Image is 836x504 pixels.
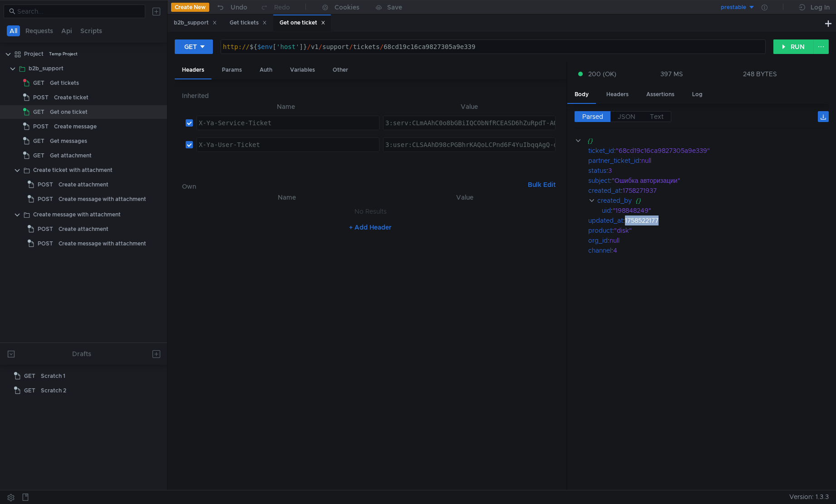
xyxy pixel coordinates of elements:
span: POST [38,178,53,191]
div: Create message [54,120,97,133]
div: Create message with attachment [33,208,121,221]
div: Log In [811,2,830,13]
span: 200 (OK) [588,69,616,79]
div: Log [685,86,710,103]
h6: Own [182,181,524,192]
div: Get tickets [50,76,79,90]
button: Scripts [78,25,105,36]
button: + Add Header [345,222,395,233]
div: org_id [588,235,608,245]
div: subject [588,176,610,186]
span: GET [33,149,44,162]
div: : [588,225,829,235]
div: Create ticket with attachment [33,163,113,177]
div: product [588,225,612,235]
button: RUN [773,39,814,54]
span: POST [38,237,53,250]
span: POST [33,120,49,133]
div: Get one ticket [280,18,325,28]
div: : [588,146,829,156]
span: GET [33,134,44,148]
span: JSON [618,113,635,121]
div: ticket_id [588,146,614,156]
div: Headers [175,62,211,79]
div: 1758522177 [625,215,818,225]
th: Name [193,101,379,112]
div: prestable [721,3,746,12]
div: null [610,235,817,245]
nz-embed-empty: No Results [354,207,387,215]
div: Assertions [639,86,682,103]
button: GET [175,39,213,54]
div: 4 [613,245,817,255]
div: uid [602,206,611,215]
div: : [588,176,829,186]
div: {} [587,136,816,146]
div: Get tickets [230,18,267,28]
div: Other [325,62,355,78]
div: : [588,186,829,196]
span: POST [33,91,49,104]
button: Create New [171,3,209,12]
span: POST [38,192,53,206]
span: GET [24,384,35,397]
div: : [588,156,829,166]
div: b2b_support [174,18,217,28]
div: Get messages [50,134,87,148]
div: Auth [252,62,280,78]
span: Version: 1.3.3 [789,490,829,504]
button: Redo [254,0,296,14]
button: Undo [209,0,254,14]
h6: Inherited [182,90,559,101]
div: Create attachment [59,178,108,191]
div: 1758271937 [623,186,818,196]
div: Create attachment [59,222,108,236]
div: null [641,156,819,166]
div: : [588,215,829,225]
button: Bulk Edit [524,179,559,190]
div: Temp Project [49,47,78,61]
span: GET [33,105,44,119]
button: Api [59,25,75,36]
div: Params [215,62,249,78]
div: Get one ticket [50,105,88,119]
button: Requests [23,25,56,36]
div: Project [24,47,44,61]
div: 248 BYTES [743,70,777,78]
span: POST [38,222,53,236]
div: partner_ticket_id [588,156,639,166]
span: Text [650,113,664,121]
div: Variables [283,62,322,78]
div: Redo [274,2,290,13]
div: Scratch 1 [41,369,65,383]
div: channel [588,245,611,255]
div: {} [635,196,818,206]
div: Body [567,86,596,104]
span: GET [24,369,35,383]
input: Search... [17,6,140,16]
div: "Ошибка авторизации" [612,176,817,186]
div: : [588,235,829,245]
button: All [7,25,20,36]
div: created_at [588,186,621,196]
div: Create ticket [54,91,89,104]
div: status [588,166,606,176]
span: GET [33,76,44,90]
div: Create message with attachment [59,237,146,250]
div: 397 MS [660,70,683,78]
div: Headers [599,86,636,103]
th: Name [197,192,377,203]
div: Drafts [72,348,91,359]
div: : [602,206,829,215]
span: Parsed [582,113,603,121]
div: : [588,166,829,176]
div: Create message with attachment [59,192,146,206]
div: created_by [597,196,632,206]
th: Value [378,192,552,203]
th: Value [379,101,559,112]
div: Scratch 2 [41,384,66,397]
div: 3 [608,166,817,176]
div: Cookies [334,2,359,13]
div: "disk" [614,225,817,235]
div: "68cd19c16ca9827305a9e339" [616,146,817,156]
